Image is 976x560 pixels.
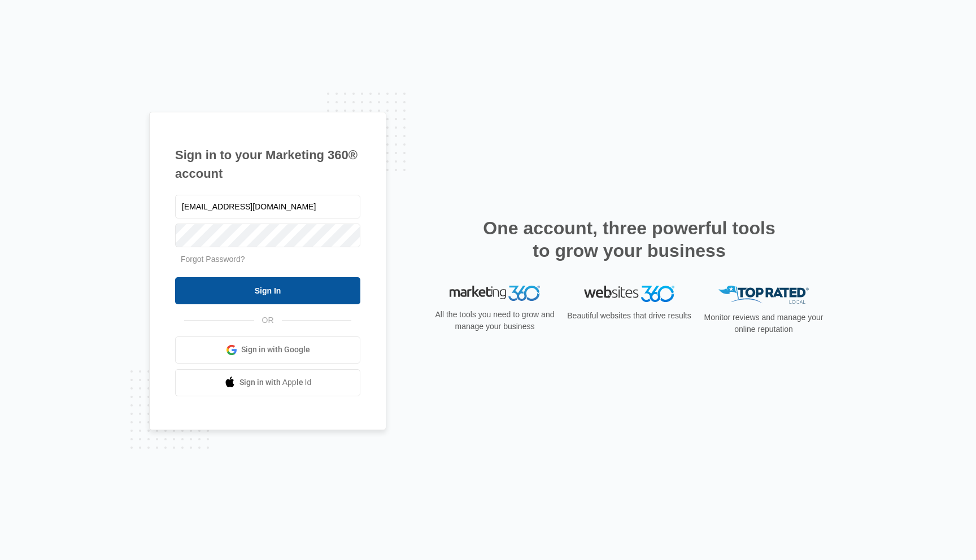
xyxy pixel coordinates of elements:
[718,286,809,304] img: Top Rated Local
[254,314,282,326] span: OR
[175,195,360,218] input: Email
[480,217,779,262] h2: One account, three powerful tools to grow your business
[432,309,558,333] p: All the tools you need to grow and manage your business
[175,369,360,396] a: Sign in with Apple Id
[175,146,360,183] h1: Sign in to your Marketing 360® account
[181,255,245,264] a: Forgot Password?
[241,344,310,356] span: Sign in with Google
[566,310,692,322] p: Beautiful websites that drive results
[584,286,674,302] img: Websites 360
[239,377,312,388] span: Sign in with Apple Id
[700,312,827,335] p: Monitor reviews and manage your online reputation
[175,336,360,364] a: Sign in with Google
[450,286,540,301] img: Marketing 360
[175,277,360,304] input: Sign In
